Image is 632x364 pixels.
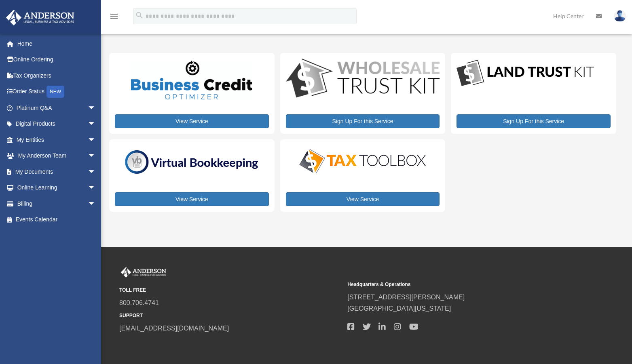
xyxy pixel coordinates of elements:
[88,180,104,196] span: arrow_drop_down
[88,132,104,148] span: arrow_drop_down
[6,52,108,68] a: Online Ordering
[347,305,451,312] a: [GEOGRAPHIC_DATA][US_STATE]
[47,86,64,98] div: NEW
[88,148,104,164] span: arrow_drop_down
[88,116,104,133] span: arrow_drop_down
[88,196,104,212] span: arrow_drop_down
[6,67,108,84] a: Tax Organizers
[6,100,108,116] a: Platinum Q&Aarrow_drop_down
[6,132,108,148] a: My Entitiesarrow_drop_down
[119,267,168,278] img: Anderson Advisors Platinum Portal
[457,114,611,128] a: Sign Up For this Service
[457,59,594,88] img: LandTrust_lgo-1.jpg
[6,36,108,52] a: Home
[286,192,440,206] a: View Service
[119,299,159,306] a: 800.706.4741
[119,286,342,295] small: TOLL FREE
[88,100,104,116] span: arrow_drop_down
[88,164,104,180] span: arrow_drop_down
[6,116,104,132] a: Digital Productsarrow_drop_down
[135,11,144,20] i: search
[6,164,108,180] a: My Documentsarrow_drop_down
[115,192,269,206] a: View Service
[6,148,108,164] a: My Anderson Teamarrow_drop_down
[119,311,342,320] small: SUPPORT
[6,212,108,228] a: Events Calendar
[614,10,626,22] img: User Pic
[347,294,465,301] a: [STREET_ADDRESS][PERSON_NAME]
[115,114,269,128] a: View Service
[347,280,570,289] small: Headquarters & Operations
[286,59,440,99] img: WS-Trust-Kit-lgo-1.jpg
[6,180,108,196] a: Online Learningarrow_drop_down
[6,196,108,212] a: Billingarrow_drop_down
[109,14,119,21] a: menu
[119,325,229,332] a: [EMAIL_ADDRESS][DOMAIN_NAME]
[286,114,440,128] a: Sign Up For this Service
[4,10,77,25] img: Anderson Advisors Platinum Portal
[6,84,108,100] a: Order StatusNEW
[109,11,119,21] i: menu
